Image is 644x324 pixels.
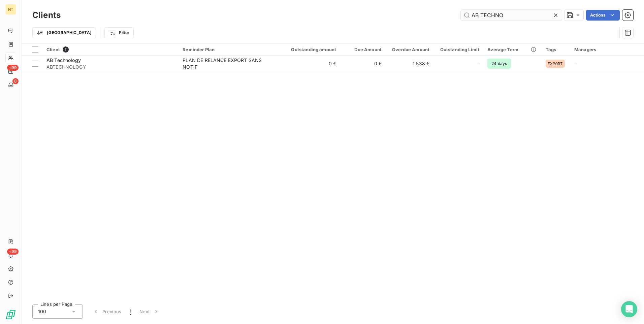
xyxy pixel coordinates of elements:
[390,47,429,52] div: Overdue Amount
[386,56,433,72] td: 1 538 €
[574,47,640,52] div: Managers
[344,47,382,52] div: Due Amount
[7,65,19,71] span: +99
[104,27,134,38] button: Filter
[126,304,135,319] button: 1
[130,308,131,315] span: 1
[32,9,61,21] h3: Clients
[546,47,566,52] div: Tags
[183,47,272,52] div: Reminder Plan
[5,309,16,320] img: Logo LeanPay
[135,304,164,319] button: Next
[621,301,637,317] div: Open Intercom Messenger
[586,10,620,21] button: Actions
[7,249,19,255] span: +99
[32,27,96,38] button: [GEOGRAPHIC_DATA]
[487,59,511,69] span: 24 days
[280,47,336,52] div: Outstanding amount
[46,57,81,63] span: AB Technology
[276,56,340,72] td: 0 €
[487,47,537,52] div: Average Term
[477,60,479,67] span: -
[183,57,267,70] div: PLAN DE RELANCE EXPORT SANS NOTIF
[548,62,563,66] span: EXPORT
[12,78,19,84] span: 8
[574,61,576,66] span: -
[63,46,69,53] span: 1
[88,304,126,319] button: Previous
[38,308,46,315] span: 100
[461,10,562,21] input: Search
[46,64,174,70] span: ABTECHNOLOGY
[46,47,60,52] span: Client
[438,47,479,52] div: Outstanding Limit
[340,56,386,72] td: 0 €
[5,4,16,15] div: NT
